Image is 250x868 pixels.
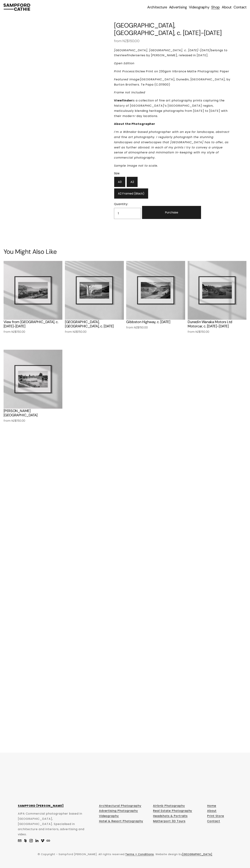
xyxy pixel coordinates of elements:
[114,122,155,126] strong: About the Photographer
[207,819,220,824] a: Contact
[125,852,154,857] a: Terms + Conditions
[114,202,141,207] label: Quantity:
[4,320,62,328] div: View from [GEOGRAPHIC_DATA], c. [DATE]-[DATE]
[153,814,187,819] a: Headshots & Portraits
[114,48,211,52] em: [GEOGRAPHIC_DATA], [GEOGRAPHIC_DATA], c. [DATE]-[DATE]
[65,320,124,328] div: [GEOGRAPHIC_DATA], [GEOGRAPHIC_DATA], c. [DATE]
[114,130,229,160] em: I’m a Wānaka-based photographer with an eye for landscape, abstract and fine art photography. I r...
[126,261,185,330] a: Gibbston Highway, c. 1912
[222,5,232,10] a: About
[99,808,138,814] a: Advertising Photography
[65,261,124,335] a: Fernhill, Queenstown, c. 1926
[114,77,230,87] span: [GEOGRAPHIC_DATA], Dunedin, [GEOGRAPHIC_DATA], by Burton Brothers. Te Papa (C.011900)
[234,5,246,10] a: Contact
[18,811,88,837] p: AIPA Commercial photographer based in [GEOGRAPHIC_DATA], [GEOGRAPHIC_DATA]. Specialised in archit...
[24,839,27,842] a: Houzz
[4,248,247,255] h2: You Might Also Like
[18,852,232,857] p: © Copyright - Sampford [PERSON_NAME]. All rights reserved. . Website design by
[169,5,187,9] span: Advertising
[35,839,39,842] a: Sampford Cathie
[188,330,246,334] div: from NZ$150.00
[65,330,124,334] div: from NZ$150.00
[114,164,158,168] em: Sample image not to scale.
[99,819,143,824] a: Hotel & Resort Photography
[114,98,232,119] p: is a collection of fine art photography prints capturing the history of [GEOGRAPHIC_DATA]’s [GEOG...
[165,210,178,215] span: Purchase
[114,77,140,81] em: Featured Image:
[153,808,192,814] a: Real Estate Photography
[114,48,232,58] p: belongs to the series by [PERSON_NAME], released in [DATE].
[18,22,104,26] div: Gallery
[114,61,134,65] em: Open Edition
[126,325,170,330] div: from NZ$150.00
[182,852,212,856] span: [GEOGRAPHIC_DATA]
[114,69,135,73] em: Print Process:
[182,852,212,857] a: [GEOGRAPHIC_DATA]
[188,261,246,335] a: Dunedin Wanaka Motors Ltd Motorcar, c. 1925-1930
[114,90,145,94] em: Frame not included
[169,5,187,10] a: folder dropdown
[126,320,170,324] div: Gibbston Highway, c. [DATE]
[114,39,232,43] div: from NZ$150.00
[4,419,62,423] div: from NZ$150.00
[99,803,141,809] a: Architectural Photography
[4,4,30,11] img: Sampford Cathie Photo + Video
[119,53,136,57] em: Viewfinder
[114,177,125,187] label: A3
[142,206,201,219] button: Purchase
[153,819,185,824] a: Matterport 3D Tours
[99,814,119,819] a: Videography
[46,839,50,842] a: URL
[147,5,167,10] a: folder dropdown
[41,839,44,842] a: Sampford Cathie
[207,803,216,809] a: Home
[188,320,246,328] div: Dunedin Wanaka Motors Ltd Motorcar, c. [DATE]-[DATE]
[207,814,224,819] a: Print Store
[114,98,132,103] strong: Viewfinder
[153,803,185,809] a: Airbnb Photography
[127,177,138,187] label: A2
[18,804,64,808] strong: SAMPFORD [PERSON_NAME]
[189,5,209,10] a: Videography
[4,350,62,423] a: Albert Town River Crossing
[4,261,62,335] a: View from Wānaka Hill Lookout, c. 1900-1930
[18,803,64,809] a: SAMPFORD [PERSON_NAME]
[29,839,33,842] a: Sampford Cathie
[114,171,173,176] div: Size:
[114,188,148,199] label: A2 Framed (Black)
[211,5,220,10] a: Shop
[114,208,141,219] input: Quantity
[114,69,232,74] p: Giclee Print on 230gsm Vibrance Matte Photographic Paper
[4,330,62,334] div: from NZ$150.00
[114,22,232,37] h1: [GEOGRAPHIC_DATA], [GEOGRAPHIC_DATA], c. [DATE]-[DATE]
[18,839,21,842] a: sam@sampfordcathie.com
[207,808,217,814] a: About
[147,5,167,9] span: Architecture
[4,409,62,417] div: [PERSON_NAME][GEOGRAPHIC_DATA]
